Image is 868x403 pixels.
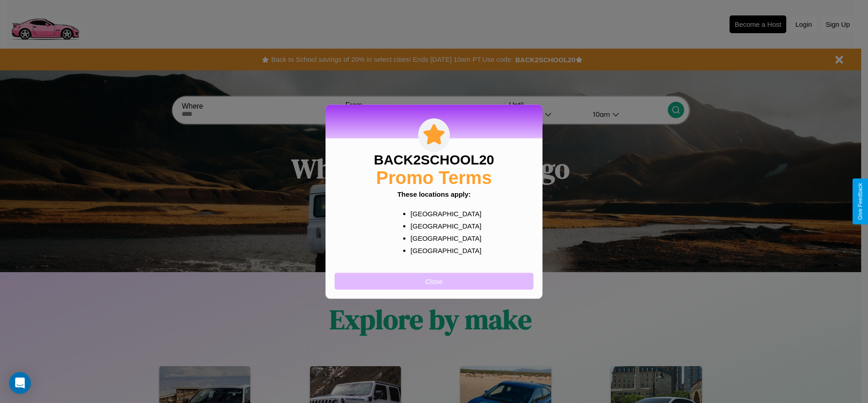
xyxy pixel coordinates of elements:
p: [GEOGRAPHIC_DATA] [410,244,475,256]
p: [GEOGRAPHIC_DATA] [410,219,475,232]
div: Open Intercom Messenger [9,372,31,394]
button: Close [335,273,533,289]
div: Give Feedback [857,183,863,220]
p: [GEOGRAPHIC_DATA] [410,207,475,219]
p: [GEOGRAPHIC_DATA] [410,232,475,244]
b: These locations apply: [397,190,471,198]
h3: BACK2SCHOOL20 [374,152,494,167]
h2: Promo Terms [376,167,492,188]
